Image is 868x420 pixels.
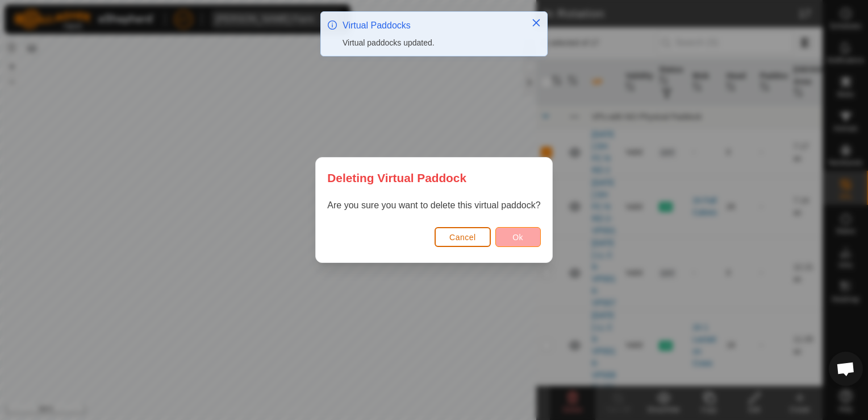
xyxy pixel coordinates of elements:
span: Deleting Virtual Paddock [327,169,466,187]
div: Open chat [829,352,863,386]
button: Close [528,15,544,31]
span: Ok [512,233,523,242]
button: Cancel [435,227,491,247]
span: Cancel [449,233,476,242]
p: Are you sure you want to delete this virtual paddock? [327,199,540,212]
div: Virtual Paddocks [343,19,520,32]
div: Virtual paddocks updated. [343,37,520,49]
button: Ok [495,227,541,247]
